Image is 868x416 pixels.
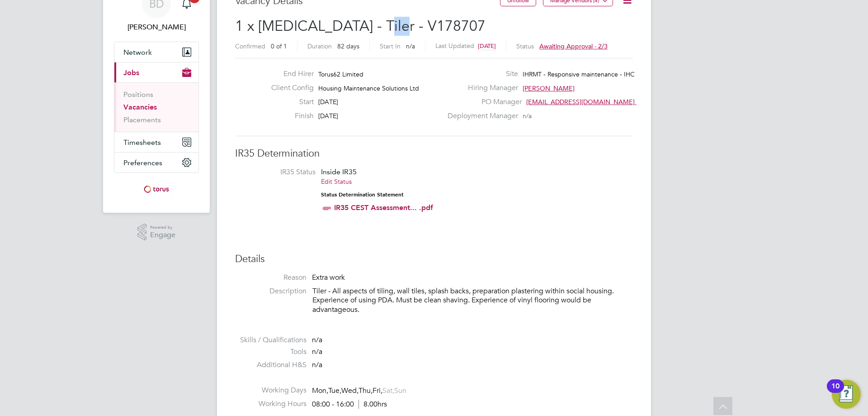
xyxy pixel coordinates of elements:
span: n/a [312,360,322,369]
span: [DATE] [478,42,496,50]
span: 8.00hrs [359,400,387,409]
a: Positions [123,90,153,99]
label: Last Updated [435,42,474,50]
span: Wed, [341,386,359,395]
span: Extra work [312,273,345,282]
span: [DATE] [318,98,338,106]
label: Skills / Qualifications [235,335,307,345]
a: Vacancies [123,103,157,111]
label: Reason [235,273,307,282]
span: Mon, [312,386,328,395]
label: Client Config [264,83,314,93]
label: Deployment Manager [442,111,518,121]
span: n/a [312,335,322,344]
span: Torus62 Limited [318,70,363,78]
span: [PERSON_NAME] [523,84,575,92]
span: Preferences [123,158,162,167]
span: Engage [150,231,175,239]
span: Sat, [382,386,394,395]
label: Duration [307,42,332,50]
span: Network [123,48,152,57]
label: Status [516,42,534,50]
div: 10 [831,386,840,398]
span: 82 days [337,42,359,50]
label: Hiring Manager [442,83,518,93]
button: Preferences [114,153,198,172]
span: Jobs [123,68,139,77]
label: End Hirer [264,69,314,79]
div: 08:00 - 16:00 [312,400,387,409]
span: n/a [406,42,415,50]
button: Timesheets [114,132,198,152]
span: Brendan Day [114,22,199,33]
label: Confirmed [235,42,265,50]
span: Thu, [359,386,373,395]
strong: Status Determination Statement [321,191,404,198]
button: Network [114,42,198,62]
p: Tiler - All aspects of tiling, wall tiles, splash backs, preparation plastering within social hou... [312,287,633,315]
span: IHRMT - Responsive maintenance - IHC [523,70,635,78]
label: IR35 Status [244,167,316,177]
span: Sun [394,386,406,395]
a: Edit Status [321,177,352,186]
a: Powered byEngage [137,224,176,241]
span: Tue, [328,386,341,395]
span: 1 x [MEDICAL_DATA] - Tiler - V178707 [235,17,486,35]
span: [DATE] [318,112,338,120]
div: Jobs [114,82,198,132]
span: n/a [312,347,322,356]
a: IR35 CEST Assessment... .pdf [334,203,433,212]
label: Site [442,69,518,79]
button: Open Resource Center, 10 new notifications [832,380,861,409]
button: Jobs [114,62,198,82]
label: Finish [264,111,314,121]
label: Working Days [235,386,307,395]
label: Start [264,97,314,107]
span: Powered by [150,224,175,231]
label: Tools [235,347,307,357]
img: torus-logo-retina.png [141,182,172,196]
h3: IR35 Determination [235,147,633,160]
span: Timesheets [123,138,161,147]
span: Awaiting approval - 2/3 [539,42,608,50]
label: Working Hours [235,399,307,409]
span: [EMAIL_ADDRESS][DOMAIN_NAME] working@toru… [526,98,683,106]
label: Description [235,287,307,296]
span: Inside IR35 [321,167,357,176]
a: Go to home page [114,182,199,196]
span: Fri, [373,386,382,395]
span: 0 of 1 [271,42,287,50]
h3: Details [235,253,633,266]
label: Start In [380,42,401,50]
label: PO Manager [442,97,522,107]
a: Placements [123,115,161,124]
span: Housing Maintenance Solutions Ltd [318,84,419,92]
label: Additional H&S [235,360,307,370]
span: n/a [523,112,532,120]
